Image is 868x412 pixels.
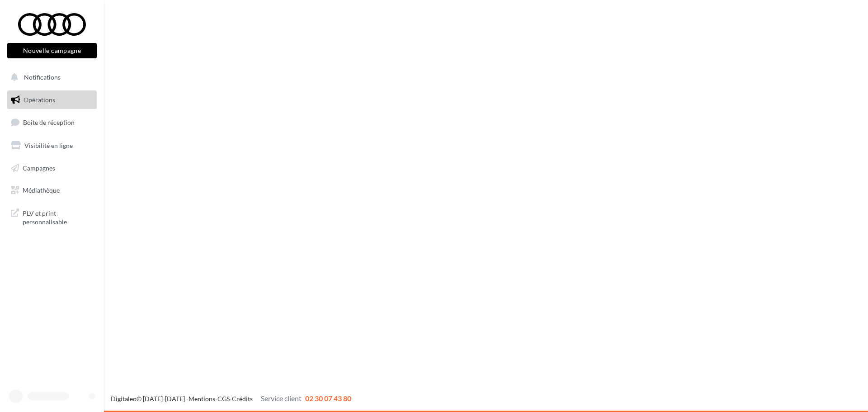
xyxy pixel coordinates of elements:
a: Visibilité en ligne [5,136,99,155]
a: Opérations [5,90,99,109]
span: PLV et print personnalisable [23,207,93,227]
a: PLV et print personnalisable [5,204,99,230]
span: Opérations [24,96,55,104]
span: Service client [261,394,302,403]
span: Notifications [24,73,61,81]
a: Crédits [232,395,253,403]
a: Médiathèque [5,181,99,200]
span: Visibilité en ligne [24,142,73,149]
span: © [DATE]-[DATE] - - - [111,395,351,403]
span: 02 30 07 43 80 [305,394,351,403]
span: Boîte de réception [23,118,75,126]
button: Notifications [5,68,95,87]
a: Campagnes [5,159,99,178]
button: Nouvelle campagne [7,43,97,58]
a: Digitaleo [111,395,137,403]
a: Boîte de réception [5,113,99,132]
span: Médiathèque [23,186,60,194]
a: CGS [217,395,230,403]
a: Mentions [189,395,215,403]
span: Campagnes [23,164,55,171]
